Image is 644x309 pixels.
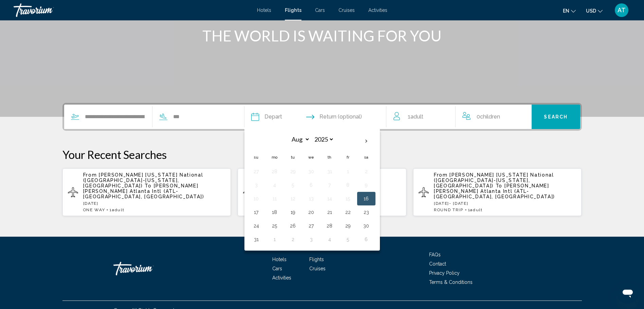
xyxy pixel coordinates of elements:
select: Select year [312,133,334,145]
span: Hotels [257,7,271,13]
button: Day 19 [288,207,298,217]
button: Day 29 [343,221,353,231]
button: Day 4 [324,235,335,244]
p: Your Recent Searches [62,148,582,161]
button: Day 21 [324,207,335,217]
button: Day 27 [251,167,262,176]
button: Day 11 [269,194,280,203]
span: USD [586,8,596,14]
span: 0 [477,112,500,122]
select: Select month [288,133,310,145]
span: Contact [429,261,446,267]
button: Return date [306,105,362,129]
span: From [83,172,97,178]
button: Day 31 [251,235,262,244]
div: Search widget [64,105,580,129]
span: [PERSON_NAME] [US_STATE] National ([GEOGRAPHIC_DATA]-[US_STATE], [GEOGRAPHIC_DATA]) [83,172,203,188]
button: Day 15 [343,194,353,203]
span: From [434,172,448,178]
button: Day 4 [269,180,280,190]
button: Day 20 [306,207,317,217]
a: Activities [368,7,387,13]
span: ROUND TRIP [434,207,463,212]
button: Day 1 [269,235,280,244]
a: Travorium [113,258,181,279]
button: Change language [563,6,576,16]
button: Day 31 [324,167,335,176]
span: Adult [112,207,124,212]
a: Privacy Policy [429,270,460,276]
a: FAQs [429,252,441,257]
span: To [496,183,502,188]
button: Search [532,105,580,129]
button: Day 1 [343,167,353,176]
span: [PERSON_NAME] [US_STATE] National ([GEOGRAPHIC_DATA]-[US_STATE], [GEOGRAPHIC_DATA]) [434,172,554,188]
a: Travorium [14,3,250,17]
button: Depart date [251,105,282,129]
button: Day 29 [288,167,298,176]
p: [DATE] [83,201,226,206]
span: 1 [110,207,124,212]
button: Day 10 [251,194,262,203]
span: Adult [410,113,423,120]
button: From [PERSON_NAME] [US_STATE] National ([GEOGRAPHIC_DATA]-[US_STATE], [GEOGRAPHIC_DATA]) To [PERS... [413,168,582,216]
button: Day 6 [361,235,372,244]
span: AT [618,7,626,14]
button: Day 9 [361,180,372,190]
span: ONE WAY [83,207,105,212]
a: Cruises [338,7,355,13]
span: To [145,183,151,188]
a: Cars [315,7,325,13]
a: Terms & Conditions [429,279,473,285]
a: Activities [272,275,291,280]
button: From [PERSON_NAME] [US_STATE] National ([GEOGRAPHIC_DATA]-[US_STATE], [GEOGRAPHIC_DATA]) To [PERS... [62,168,231,216]
a: Flights [309,257,324,262]
button: Day 28 [324,221,335,231]
button: Day 26 [288,221,298,231]
a: Hotels [272,257,287,262]
a: Cruises [309,266,326,271]
button: Change currency [586,6,603,16]
button: Day 16 [361,194,372,203]
button: Day 24 [251,221,262,231]
button: User Menu [613,3,630,17]
a: Flights [285,7,301,13]
button: Day 2 [288,235,298,244]
button: Day 5 [343,235,353,244]
h1: THE WORLD IS WAITING FOR YOU [195,27,449,44]
button: Day 18 [269,207,280,217]
button: Day 2 [361,167,372,176]
button: Day 25 [269,221,280,231]
button: Day 3 [251,180,262,190]
button: Day 17 [251,207,262,217]
button: Day 28 [269,167,280,176]
span: Return (optional) [319,112,362,122]
button: Day 3 [306,235,317,244]
button: Day 7 [324,180,335,190]
button: Day 30 [306,167,317,176]
span: [PERSON_NAME] [PERSON_NAME] Atlanta Intl (ATL-[GEOGRAPHIC_DATA], [GEOGRAPHIC_DATA]) [434,183,555,199]
span: [PERSON_NAME] [PERSON_NAME] Atlanta Intl (ATL-[GEOGRAPHIC_DATA], [GEOGRAPHIC_DATA]) [83,183,204,199]
button: Day 13 [306,194,317,203]
button: Day 12 [288,194,298,203]
span: 1 [408,112,423,122]
span: Search [544,114,568,120]
a: Cars [272,266,282,271]
p: [DATE] - [DATE] [434,201,576,206]
button: Day 6 [306,180,317,190]
span: 1 [468,207,483,212]
button: Day 23 [361,207,372,217]
button: From [PERSON_NAME] [US_STATE] National ([GEOGRAPHIC_DATA]-[US_STATE], [GEOGRAPHIC_DATA]) To [PERS... [238,168,406,216]
button: Next month [357,133,375,149]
